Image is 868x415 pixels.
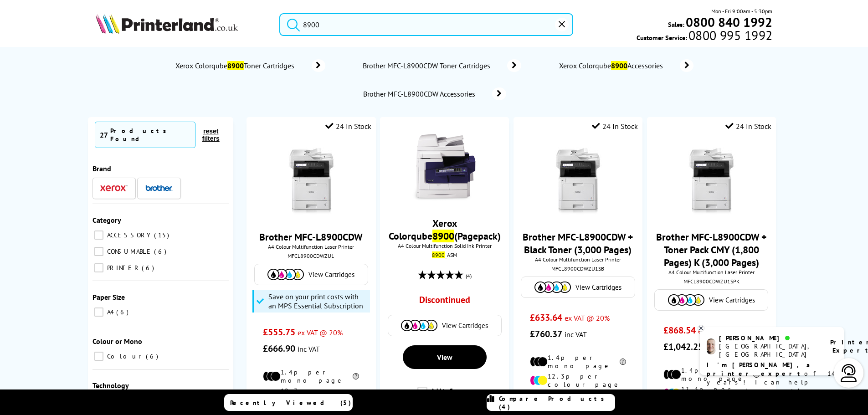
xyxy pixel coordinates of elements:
div: 24 In Stock [592,122,638,131]
div: Discontinued [396,294,493,310]
span: 6 [116,308,131,316]
li: 12.3p per colour page [663,385,760,401]
li: 12.3p per colour page [263,387,359,403]
div: MFCL8900CDWZU1SPK [654,278,769,285]
span: 15 [154,231,171,239]
span: Mon - Fri 9:00am - 5:30pm [711,7,772,15]
span: Brother MFC-L8900CDW Accessories [362,89,479,98]
div: MFCL8900CDWZU1SB [520,265,636,272]
a: 0800 840 1992 [684,18,772,26]
input: Search pr [279,13,573,36]
a: Xerox Colorqube8900(Pagepack) [389,217,501,242]
a: Compare Products (4) [487,394,615,411]
span: Colour [105,352,145,360]
span: 27 [100,130,108,139]
span: 6 [154,247,169,256]
mark: 8900 [611,61,627,70]
mark: 8900 [432,251,445,258]
span: View [437,353,452,362]
span: 6 [146,352,160,360]
b: 0800 840 1992 [686,14,772,31]
span: 0800 995 1992 [687,31,772,40]
p: of 14 years! I can help you choose the right product [707,361,837,404]
span: £868.54 [663,324,696,336]
img: Cartridges [401,320,437,331]
img: Cartridges [668,294,704,306]
span: £1,042.25 [663,341,703,353]
a: Recently Viewed (5) [224,394,353,411]
span: Compare Products (4) [499,395,615,411]
li: 12.3p per colour page [530,372,626,389]
a: Brother MFC-L8900CDW Accessories [362,87,506,100]
span: 6 [142,264,156,272]
span: Colour or Mono [92,337,142,346]
span: £633.64 [530,312,562,323]
img: Cartridges [534,282,571,293]
span: View Cartridges [442,321,488,330]
button: reset filters [195,127,226,143]
a: Xerox Colorqube8900Toner Cartridges [175,59,325,72]
span: View Cartridges [575,283,621,292]
span: View Cartridges [308,270,354,279]
span: Recently Viewed (5) [230,399,351,407]
li: 1.4p per mono page [663,366,760,383]
a: View Cartridges [393,320,497,331]
span: Brand [92,164,111,173]
span: inc VAT [298,344,320,354]
span: Customer Service: [637,31,772,42]
li: 1.4p per mono page [530,354,626,370]
span: Save on your print costs with an MPS Essential Subscription [268,292,368,310]
span: Brother MFC-L8900CDW Toner Cartridges [362,61,493,70]
span: A4 Colour Multifunction Laser Printer [251,243,371,250]
span: £760.37 [530,328,562,340]
img: ashley-livechat.png [707,338,715,354]
input: ACCESSORY 15 [94,231,103,240]
span: Category [92,215,121,225]
a: View Cartridges [659,294,763,306]
mark: 8900 [227,61,244,70]
a: View Cartridges [526,282,630,293]
img: Cartridges [267,269,304,280]
div: 24 In Stock [725,122,771,131]
a: Brother MFC-L8900CDW + Toner Pack CMY (1,800 Pages) K (3,000 Pages) [656,231,766,269]
div: 24 In Stock [325,122,371,131]
span: Sales: [668,20,684,29]
span: ACCESSORY [105,231,153,239]
span: Xerox Colorqube Toner Cartridges [175,61,298,70]
a: View Cartridges [259,269,363,280]
span: ex VAT @ 20% [698,326,743,335]
div: [GEOGRAPHIC_DATA], [GEOGRAPHIC_DATA] [719,342,819,359]
span: A4 [105,308,115,316]
span: ex VAT @ 20% [298,328,343,337]
a: Brother MFC-L8900CDW Toner Cartridges [362,59,521,72]
span: £666.90 [263,343,295,354]
span: CONSUMABLE [105,247,153,256]
span: A4 Colour Multifunction Laser Printer [652,269,771,276]
mark: 8900 [432,230,454,242]
b: I'm [PERSON_NAME], a printer expert [707,361,813,378]
div: [PERSON_NAME] [719,334,819,342]
div: Products Found [110,127,190,143]
span: PRINTER [105,264,141,272]
span: Xerox Colorqube Accessories [558,61,666,70]
input: A4 6 [94,307,103,317]
img: mfc-l8900cdw-small.jpg [677,147,745,215]
img: Brother [145,185,173,191]
img: 8900thumb.png [412,133,477,201]
input: CONSUMABLE 6 [94,247,103,256]
img: user-headset-light.svg [840,364,858,382]
a: Xerox Colorqube8900Accessories [558,59,693,72]
div: _ASM [387,251,502,258]
li: 1.4p per mono page [263,368,359,384]
a: Brother MFC-L8900CDW [259,231,363,243]
input: Colour 6 [94,352,103,361]
img: Xerox [100,185,128,191]
span: ex VAT @ 20% [565,313,610,323]
a: Brother MFC-L8900CDW + Black Toner (3,000 Pages) [523,231,633,256]
span: A4 Colour Multifunction Laser Printer [518,256,638,263]
input: PRINTER 6 [94,263,103,272]
span: Paper Size [92,292,125,302]
a: Printerland Logo [96,14,268,36]
span: View Cartridges [709,296,755,304]
span: Technology [92,381,129,390]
